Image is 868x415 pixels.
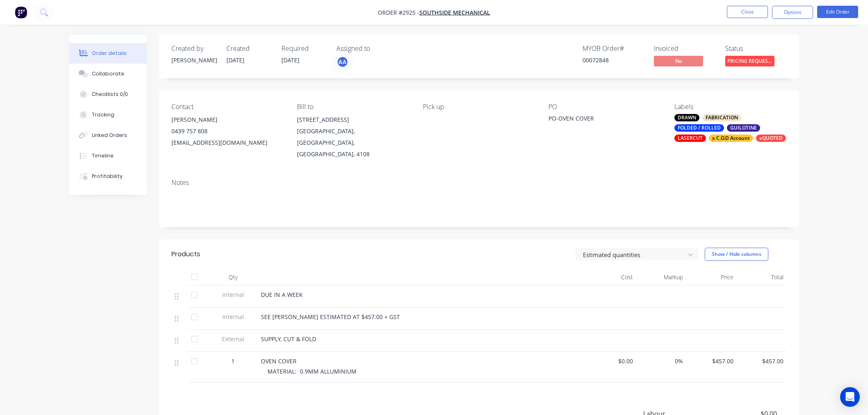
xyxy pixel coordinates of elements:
div: Linked Orders [92,132,127,139]
span: PRICING REQUEST... [725,56,774,66]
div: Products [171,249,200,259]
div: [GEOGRAPHIC_DATA], [GEOGRAPHIC_DATA], [GEOGRAPHIC_DATA], 4108 [297,125,409,160]
span: MATERIAL: 0.9MM ALLUMINIUM [267,367,356,375]
span: SUPPLY, CUT & FOLD [261,335,316,343]
span: SEE [PERSON_NAME] ESTIMATED AT $457.00 + GST [261,313,400,321]
span: 1 [231,357,235,365]
div: Notes [171,179,787,187]
div: Created by [171,45,217,52]
div: Contact [171,103,284,111]
div: xQUOTED [756,135,786,142]
div: FOLDED / ROLLED [674,124,724,132]
div: Status [725,45,787,52]
div: Collaborate [92,70,124,78]
div: PO-OVEN COVER [548,114,651,125]
span: Internal [212,290,254,299]
div: [STREET_ADDRESS] [297,114,409,125]
span: $0.00 [589,357,633,365]
div: Created [226,45,272,52]
div: PO [548,103,661,111]
button: Options [772,6,813,19]
button: Close [727,6,768,18]
button: Linked Orders [69,125,147,146]
div: Bill to [297,103,409,111]
div: Qty [208,269,258,285]
div: Cost [586,269,636,285]
span: $457.00 [690,357,733,365]
span: [DATE] [226,56,244,64]
div: Checklists 0/0 [92,91,128,98]
span: Internal [212,312,254,321]
div: Timeline [92,152,114,160]
button: Timeline [69,146,147,166]
button: AA [336,56,349,68]
span: External [212,335,254,343]
button: PRICING REQUEST... [725,56,774,68]
div: Pick up [423,103,535,111]
div: Open Intercom Messenger [840,387,860,407]
span: $457.00 [740,357,784,365]
div: Markup [636,269,687,285]
div: Tracking [92,111,114,119]
button: Tracking [69,105,147,125]
div: [STREET_ADDRESS][GEOGRAPHIC_DATA], [GEOGRAPHIC_DATA], [GEOGRAPHIC_DATA], 4108 [297,114,409,160]
div: FABRICATION [702,114,741,121]
button: Order details [69,43,147,64]
img: Factory [15,6,27,18]
button: Checklists 0/0 [69,84,147,105]
button: Profitability [69,166,147,187]
span: Order #2925 - [378,9,419,16]
div: Total [737,269,787,285]
div: [PERSON_NAME]0439 757 808[EMAIL_ADDRESS][DOMAIN_NAME] [171,114,284,148]
button: Edit Order [817,6,858,18]
span: DUE IN A WEEK [261,291,303,299]
div: [EMAIL_ADDRESS][DOMAIN_NAME] [171,137,284,148]
div: Required [281,45,327,52]
div: GUILOTINE [727,124,760,132]
div: 00072848 [582,56,644,64]
span: OVEN COVER [261,357,297,365]
span: No [654,56,703,66]
span: 0% [640,357,683,365]
span: [DATE] [281,56,299,64]
div: [PERSON_NAME] [171,114,284,125]
div: Price [686,269,737,285]
a: Southside Mechanical [419,9,490,16]
button: Collaborate [69,64,147,84]
div: DRAWN [674,114,699,121]
button: Show / Hide columns [705,248,768,261]
div: x C.O.D Account [709,135,753,142]
div: Order details [92,50,127,57]
div: Assigned to [336,45,418,52]
div: Profitability [92,173,123,180]
div: Invoiced [654,45,715,52]
div: 0439 757 808 [171,125,284,137]
div: MYOB Order # [582,45,644,52]
div: Labels [674,103,787,111]
div: [PERSON_NAME] [171,56,217,64]
div: LASERCUT [674,135,706,142]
